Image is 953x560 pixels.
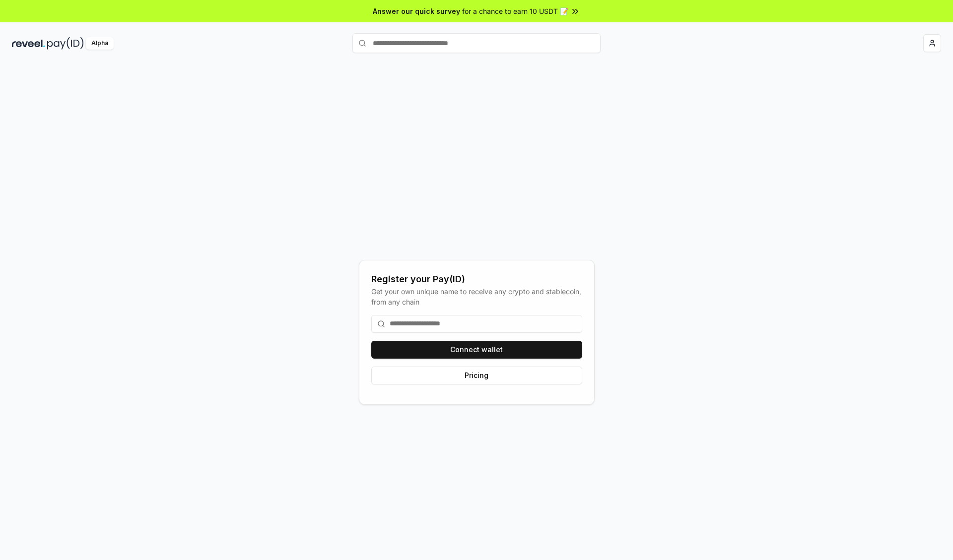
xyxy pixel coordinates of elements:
div: Get your own unique name to receive any crypto and stablecoin, from any chain [371,286,582,307]
div: Register your Pay(ID) [371,272,582,286]
img: pay_id [47,37,84,50]
div: Alpha [86,37,114,50]
button: Pricing [371,367,582,384]
button: Connect wallet [371,341,582,359]
img: reveel_dark [12,37,45,50]
span: for a chance to earn 10 USDT 📝 [462,6,568,16]
span: Answer our quick survey [373,6,460,16]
